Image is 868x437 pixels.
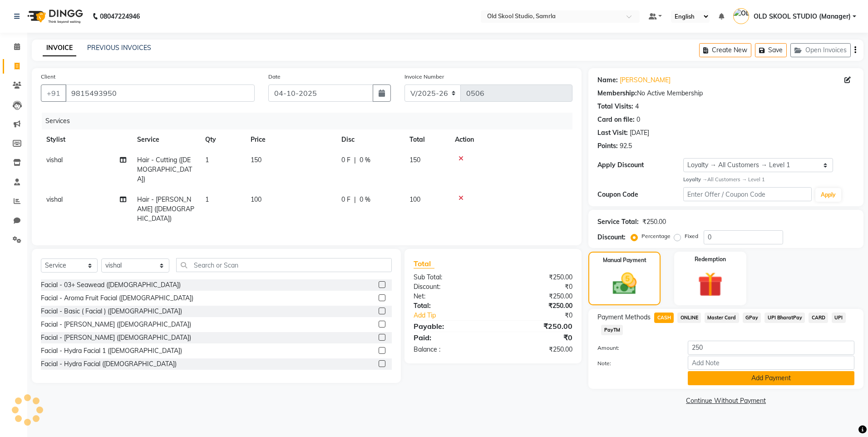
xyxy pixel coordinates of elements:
div: [DATE] [630,128,649,138]
img: logo [23,4,85,29]
img: _gift.svg [690,269,730,300]
b: 08047224946 [100,4,140,29]
span: 1 [205,156,209,164]
div: Facial - [PERSON_NAME] ([DEMOGRAPHIC_DATA]) [41,320,191,329]
div: Points: [597,141,618,151]
div: Name: [597,75,618,85]
label: Manual Payment [603,256,646,264]
span: CARD [809,313,828,323]
span: ONLINE [677,313,701,323]
label: Client [41,73,55,81]
button: Save [755,43,787,57]
div: 4 [635,102,639,111]
div: Membership: [597,89,637,98]
th: Stylist [41,129,132,150]
div: Net: [407,292,493,301]
th: Total [404,129,449,150]
span: 150 [409,156,420,164]
label: Amount: [591,344,681,352]
span: OLD SKOOL STUDIO (Manager) [754,12,851,21]
label: Redemption [695,255,726,263]
button: Create New [699,43,751,57]
span: Hair - Cutting ([DEMOGRAPHIC_DATA]) [137,156,192,183]
button: Add Payment [688,371,854,385]
label: Fixed [685,232,698,240]
div: 0 [636,115,640,124]
span: UPI [832,313,846,323]
span: | [354,195,356,204]
div: Payable: [407,321,493,332]
div: 92.5 [620,141,632,151]
div: Card on file: [597,115,635,124]
span: PayTM [601,325,623,335]
th: Action [449,129,572,150]
span: CASH [654,313,674,323]
div: Facial - Hydra Facial ([DEMOGRAPHIC_DATA]) [41,359,177,369]
div: Apply Discount [597,160,683,170]
div: All Customers → Level 1 [683,176,854,184]
input: Search or Scan [176,258,392,272]
button: Apply [815,188,841,202]
span: Payment Methods [597,313,651,322]
span: | [354,155,356,165]
span: 100 [409,195,420,204]
span: 0 F [341,195,350,204]
div: Total: [407,301,493,311]
div: ₹250.00 [493,292,579,301]
div: Discount: [597,233,626,242]
a: Add Tip [407,311,508,320]
div: Discount: [407,282,493,292]
div: Balance : [407,345,493,354]
span: 100 [251,195,261,204]
div: ₹0 [493,282,579,292]
a: INVOICE [43,40,76,56]
span: 1 [205,195,209,204]
span: Total [414,259,434,268]
a: PREVIOUS INVOICES [87,44,151,52]
span: GPay [743,313,761,323]
span: Master Card [705,313,739,323]
div: ₹0 [493,332,579,343]
label: Invoice Number [404,73,444,81]
th: Service [132,129,200,150]
input: Add Note [688,356,854,370]
img: _cash.svg [605,270,644,298]
div: ₹250.00 [493,273,579,282]
div: ₹250.00 [493,345,579,354]
div: ₹250.00 [493,321,579,332]
th: Qty [200,129,245,150]
div: Services [42,113,579,129]
div: Paid: [407,332,493,343]
div: Facial - [PERSON_NAME] ([DEMOGRAPHIC_DATA]) [41,333,191,343]
div: ₹0 [508,311,580,320]
span: 0 F [341,155,350,165]
span: 0 % [360,155,370,165]
div: Total Visits: [597,102,633,111]
div: Facial - Basic ( Facial ) ([DEMOGRAPHIC_DATA]) [41,307,182,316]
div: Last Visit: [597,128,628,138]
a: [PERSON_NAME] [620,75,671,85]
input: Enter Offer / Coupon Code [683,187,812,201]
div: Sub Total: [407,273,493,282]
div: ₹250.00 [493,301,579,311]
div: Facial - Hydra Facial 1 ([DEMOGRAPHIC_DATA]) [41,346,182,356]
th: Disc [336,129,404,150]
label: Note: [591,359,681,367]
span: vishal [46,156,63,164]
button: +91 [41,84,66,102]
span: vishal [46,195,63,204]
button: Open Invoices [790,43,851,57]
th: Price [245,129,336,150]
input: Search by Name/Mobile/Email/Code [65,84,255,102]
div: Service Total: [597,217,639,227]
label: Date [268,73,281,81]
div: No Active Membership [597,89,854,98]
div: Facial - 03+ Seawead ([DEMOGRAPHIC_DATA]) [41,280,181,290]
a: Continue Without Payment [590,396,862,406]
div: Coupon Code [597,190,683,199]
span: 0 % [360,195,370,204]
div: ₹250.00 [642,217,666,227]
span: 150 [251,156,261,164]
span: UPI BharatPay [764,313,805,323]
label: Percentage [641,232,671,240]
